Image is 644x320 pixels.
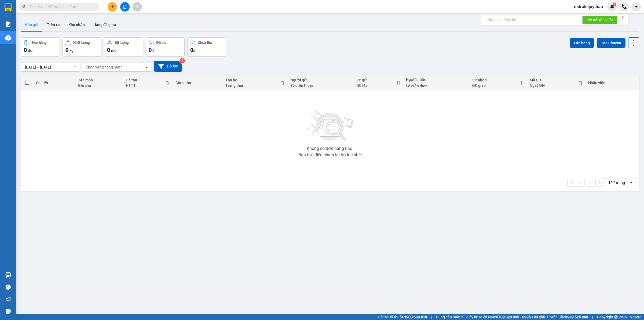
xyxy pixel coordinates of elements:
div: Chi tiết [36,81,73,85]
img: logo-vxr [5,3,12,12]
img: warehouse-icon [5,35,11,41]
span: Cung cấp máy in - giấy in: [436,314,478,320]
span: 1 [613,2,615,6]
div: Đơn hàng [32,41,46,45]
span: món [111,48,119,53]
div: ĐC giao [472,83,520,88]
div: Chưa thu [175,81,220,85]
sup: 2 [180,58,185,63]
span: ⚪️ [547,316,548,318]
span: question-circle [6,285,11,290]
th: Toggle SortBy [123,76,173,90]
div: Không có đơn hàng nào. [307,146,353,151]
button: Chưa thu0đ [187,37,226,57]
div: VP gửi [356,78,396,82]
img: svg+xml;base64,PHN2ZyBjbGFzcz0ibGlzdC1wbHVnX19zdmciIHhtbG5zPSJodHRwOi8vd3d3LnczLm9yZy8yMDAwL3N2Zy... [303,107,357,144]
div: Trạng thái [225,83,281,88]
svg: open [629,181,634,185]
div: Số lượng [115,41,129,45]
span: Miền Bắc [550,314,588,320]
th: Toggle SortBy [470,76,527,90]
span: Miền Nam [479,314,545,320]
button: Lên hàng [570,38,594,48]
img: solution-icon [5,21,11,27]
button: Khối lượng0kg [63,37,101,57]
sup: 1 [613,2,616,6]
div: 10 / trang [608,180,625,185]
div: Nhân viên [588,81,636,85]
button: Kho nhận [64,18,89,31]
input: Select a date range. [21,63,80,71]
span: kg [69,48,74,53]
div: Mã GD [530,78,579,82]
div: Đã thu [156,41,166,45]
span: Hỗ trợ kỹ thuật: [378,314,427,320]
th: Toggle SortBy [354,76,403,90]
div: HTTT [126,83,166,88]
span: | [592,314,593,320]
button: Trên xe [43,18,64,31]
button: Hàng đã giao [89,18,120,31]
button: Đơn hàng0đơn [21,37,60,57]
button: caret-down [631,2,641,12]
div: Thu hộ [225,78,281,82]
span: mdrak.quythao [570,3,607,10]
span: 0 [24,47,27,53]
span: caret-down [634,4,639,9]
div: Chọn văn phòng nhận [86,64,123,70]
div: Số điện thoại [406,84,467,88]
img: phone-icon [622,4,627,9]
div: Số điện thoại [290,83,351,88]
span: 0 [65,47,68,53]
button: Đã thu0đ [146,37,185,57]
span: | [431,314,432,320]
span: aim [135,5,139,9]
button: Kết nối tổng đài [582,16,617,24]
img: warehouse-icon [5,272,11,278]
div: VP nhận [472,78,520,82]
button: plus [108,2,117,12]
input: Tìm tên, số ĐT hoặc mã đơn [30,4,93,10]
div: Chưa thu [198,41,212,45]
div: Tên món [78,78,120,82]
span: Kết nối tổng đài [587,17,613,23]
span: 0 [190,47,193,53]
button: Bộ lọc [154,61,182,72]
div: ĐC lấy [356,83,396,88]
div: Khối lượng [73,41,90,45]
button: Kho gửi [21,18,43,31]
div: Ngày ĐH [530,83,579,88]
th: Toggle SortBy [223,76,288,90]
span: đ [152,48,154,53]
button: file-add [120,2,130,12]
div: Người nhận [406,77,467,82]
th: Toggle SortBy [527,76,586,90]
svg: open [144,65,148,69]
span: search [22,5,26,9]
strong: 1900 633 818 [404,315,427,319]
span: đ [193,48,195,53]
span: notification [6,297,11,302]
div: Đã thu [126,78,166,82]
img: icon-new-feature [610,4,614,9]
span: 0 [107,47,110,53]
strong: 0369 525 060 [565,315,588,319]
button: Số lượng0món [104,37,143,57]
span: plus [111,5,114,9]
strong: 0708 023 035 - 0935 103 250 [496,315,545,319]
span: copyright [614,315,618,319]
span: close [621,16,625,19]
input: Nhập số tổng đài [484,16,578,24]
div: Người gửi [290,78,351,82]
span: 0 [149,47,152,53]
button: Tạo Chuyến [597,38,625,48]
span: message [6,309,11,314]
div: Bạn thử điều chỉnh lại bộ lọc nhé! [298,153,362,157]
span: đơn [28,48,35,53]
span: file-add [123,5,127,9]
div: Ghi chú [78,83,120,88]
button: aim [133,2,142,12]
